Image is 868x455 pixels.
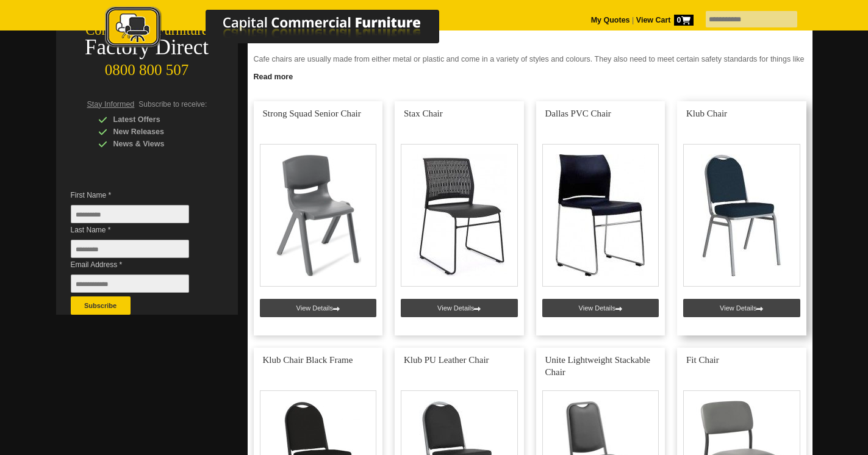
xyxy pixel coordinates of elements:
a: View Cart0 [634,16,693,24]
span: 0 [674,15,694,26]
span: Subscribe to receive: [138,100,207,109]
span: Last Name * [71,224,207,236]
div: News & Views [98,138,214,150]
input: Last Name * [71,240,189,258]
input: First Name * [71,205,189,223]
div: Latest Offers [98,113,214,126]
a: Click to read more [248,68,812,83]
span: First Name * [71,189,207,201]
div: 0800 800 507 [56,56,238,79]
img: Capital Commercial Furniture Logo [71,6,498,51]
input: Email Address * [71,274,189,293]
div: New Releases [98,126,214,138]
span: Stay Informed [87,100,135,109]
a: Capital Commercial Furniture Logo [71,6,498,54]
span: Email Address * [71,259,207,271]
div: Factory Direct [56,39,238,56]
p: Cafe chairs are usually made from either metal or plastic and come in a variety of styles and col... [254,53,806,90]
button: Subscribe [71,296,131,315]
a: My Quotes [591,16,630,24]
strong: View Cart [636,16,694,24]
